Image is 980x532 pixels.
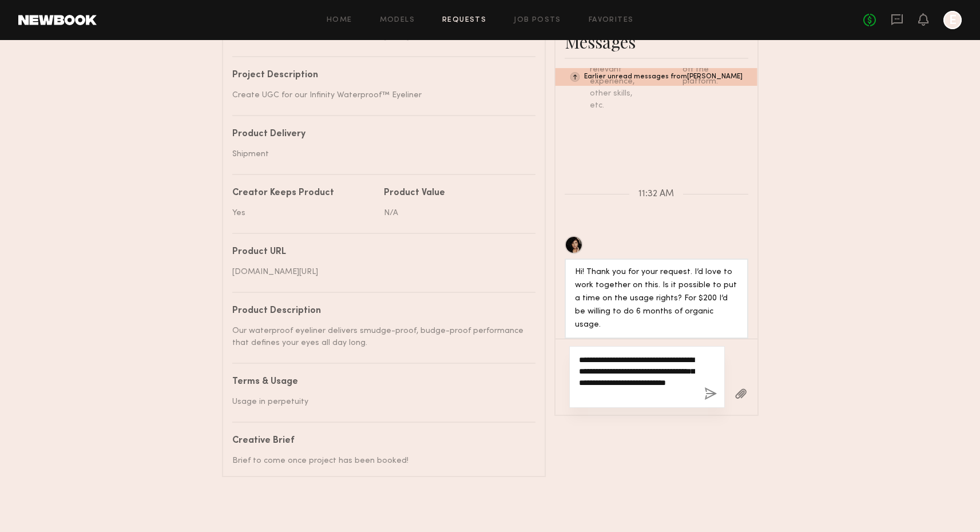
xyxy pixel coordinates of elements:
[232,436,527,446] div: Creative Brief
[232,325,527,349] div: Our waterproof eyeliner delivers smudge-proof, budge-proof performance that defines your eyes all...
[232,455,527,467] div: Brief to come once project has been booked!
[232,307,527,316] div: Product Description
[232,378,527,387] div: Terms & Usage
[943,11,962,29] a: E
[232,130,527,139] div: Product Delivery
[638,189,674,199] span: 11:32 AM
[232,207,375,219] div: Yes
[327,17,352,24] a: Home
[589,17,634,24] a: Favorites
[232,148,527,160] div: Shipment
[575,266,738,332] div: Hi! Thank you for your request. I’d love to work together on this. Is it possible to put a time o...
[384,207,527,219] div: N/A
[565,30,748,53] div: Messages
[514,17,561,24] a: Job Posts
[232,266,527,278] div: [DOMAIN_NAME][URL]
[380,17,415,24] a: Models
[232,189,375,198] div: Creator Keeps Product
[232,396,527,408] div: Usage in perpetuity
[556,68,757,86] div: Earlier unread messages from [PERSON_NAME]
[384,189,527,198] div: Product Value
[232,248,527,257] div: Product URL
[442,17,486,24] a: Requests
[232,89,527,101] div: Create UGC for our Infinity Waterproof™ Eyeliner
[232,71,527,80] div: Project Description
